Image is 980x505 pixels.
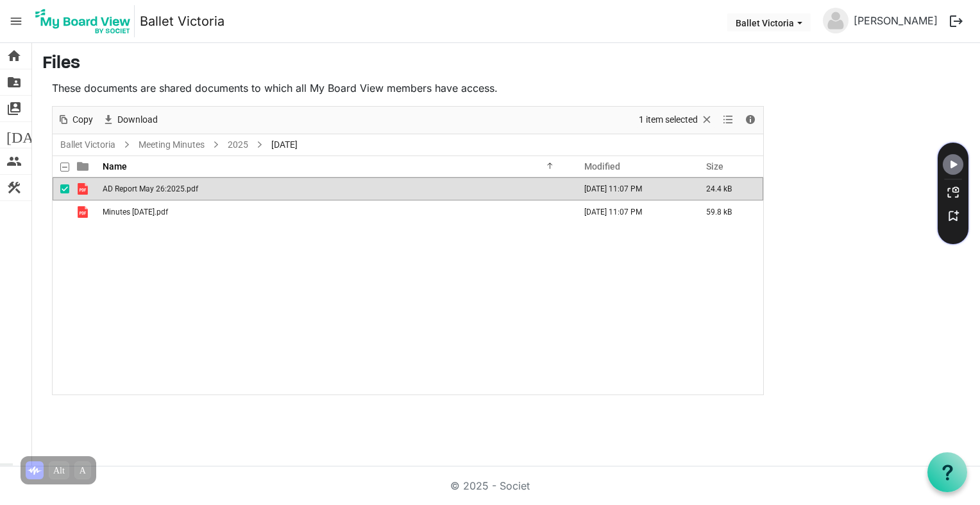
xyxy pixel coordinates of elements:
span: menu [4,9,28,33]
h3: Files [42,53,970,75]
div: Clear selection [634,107,718,134]
div: Copy [53,107,97,134]
a: My Board View Logo [31,5,140,37]
a: © 2025 - Societ [450,479,530,492]
p: These documents are shared documents to which all My Board View members have access. [52,80,764,96]
td: June 25, 2025 11:07 PM column header Modified [571,200,693,224]
td: is template cell column header type [69,177,99,200]
button: Download [100,112,160,128]
span: people [6,148,22,174]
span: 1 item selected [638,112,699,128]
img: My Board View Logo [31,5,135,37]
span: Copy [71,112,94,128]
td: 59.8 kB is template cell column header Size [693,200,763,224]
button: View dropdownbutton [720,112,736,128]
button: Details [742,112,759,128]
td: AD Report May 26:2025.pdf is template cell column header Name [99,177,571,200]
span: Modified [584,161,620,172]
button: Copy [55,112,96,128]
span: home [6,43,22,69]
button: Ballet Victoria dropdownbutton [727,13,811,31]
a: Ballet Victoria [140,8,224,34]
div: Details [739,107,761,134]
span: Minutes [DATE].pdf [103,208,168,217]
td: is template cell column header type [69,200,99,224]
span: Size [706,161,723,172]
span: AD Report May 26:2025.pdf [103,184,198,193]
img: no-profile-picture.svg [823,8,849,33]
a: Meeting Minutes [136,137,207,153]
span: construction [6,175,22,200]
td: 24.4 kB is template cell column header Size [693,177,763,200]
td: June 25, 2025 11:07 PM column header Modified [571,177,693,200]
span: [DATE] [269,137,300,153]
span: [DATE] [6,122,56,148]
span: Download [116,112,159,128]
div: Download [97,107,162,134]
span: folder_shared [6,69,22,95]
span: Name [103,161,127,172]
span: switch_account [6,96,22,121]
td: checkbox [53,177,69,200]
button: Selection [637,112,716,128]
a: Ballet Victoria [58,137,118,153]
td: checkbox [53,200,69,224]
td: Minutes May 26, 2025.pdf is template cell column header Name [99,200,571,224]
div: View [718,107,739,134]
a: [PERSON_NAME] [849,8,943,33]
button: logout [943,8,970,35]
a: 2025 [225,137,251,153]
